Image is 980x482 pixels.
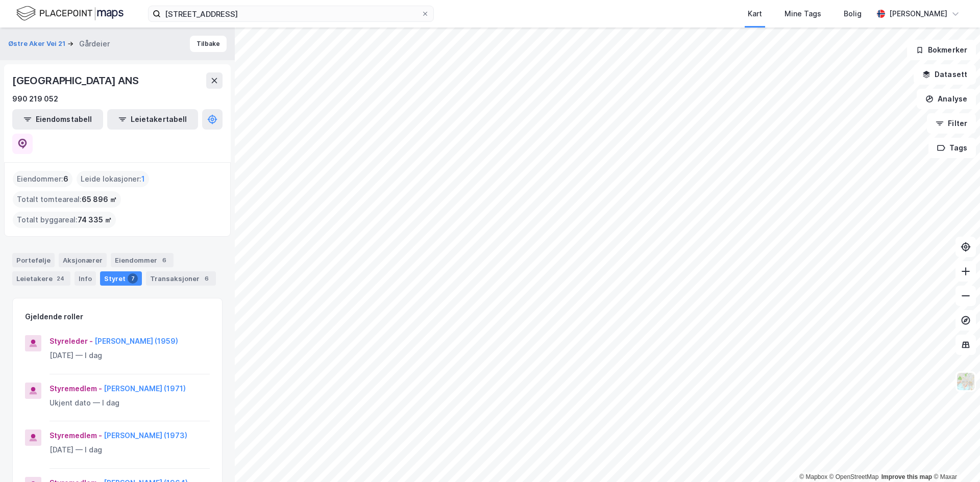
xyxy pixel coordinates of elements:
span: 1 [141,173,145,185]
a: Mapbox [799,473,827,480]
div: Aksjonærer [59,253,107,267]
button: Tags [928,138,976,158]
div: Eiendommer : [13,171,72,187]
div: Leide lokasjoner : [77,171,149,187]
button: Østre Aker Vei 21 [8,39,67,49]
div: [PERSON_NAME] [889,8,947,20]
iframe: Chat Widget [929,433,980,482]
img: logo.f888ab2527a4732fd821a326f86c7f29.svg [16,5,124,22]
button: Eiendomstabell [12,109,103,130]
span: 6 [63,173,68,185]
div: Leietakere [12,271,70,286]
div: Totalt byggareal : [13,212,116,228]
div: [GEOGRAPHIC_DATA] ANS [12,72,141,89]
div: Styret [100,271,142,286]
div: Transaksjoner [146,271,216,286]
a: Improve this map [881,473,932,480]
div: [DATE] — I dag [50,349,210,362]
div: Totalt tomteareal : [13,191,121,208]
div: Kontrollprogram for chat [929,433,980,482]
div: 7 [128,273,138,284]
div: Kart [748,8,762,20]
a: OpenStreetMap [829,473,879,480]
div: Portefølje [12,253,55,267]
button: Datasett [914,64,976,85]
div: 6 [202,273,212,284]
button: Filter [927,113,976,134]
input: Søk på adresse, matrikkel, gårdeiere, leietakere eller personer [161,6,421,21]
div: 24 [55,273,66,284]
div: Info [75,271,96,286]
img: Z [956,372,975,391]
div: Bolig [844,8,862,20]
div: Eiendommer [111,253,174,267]
button: Tilbake [190,36,227,52]
div: Gjeldende roller [25,311,83,323]
div: Gårdeier [79,38,110,50]
div: [DATE] — I dag [50,444,210,456]
button: Analyse [917,89,976,109]
div: Mine Tags [785,8,821,20]
button: Leietakertabell [107,109,198,130]
span: 65 896 ㎡ [82,193,117,206]
div: Ukjent dato — I dag [50,397,210,409]
button: Bokmerker [907,40,976,60]
span: 74 335 ㎡ [78,214,112,226]
div: 6 [159,255,169,265]
div: 990 219 052 [12,93,58,105]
